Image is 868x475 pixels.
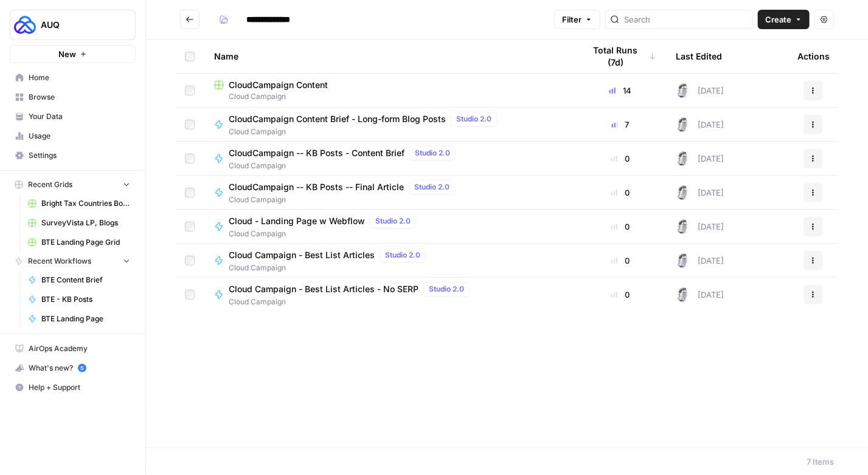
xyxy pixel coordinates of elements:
div: [DATE] [676,185,724,200]
button: Create [758,10,810,29]
img: 28dbpmxwbe1lgts1kkshuof3rm4g [676,253,690,268]
span: Studio 2.0 [415,148,450,159]
a: CloudCampaign -- KB Posts - Content BriefStudio 2.0Cloud Campaign [214,146,565,171]
input: Search [624,13,748,26]
span: Cloud Campaign [229,296,474,307]
span: CloudCampaign Content Brief - Long-form Blog Posts [229,113,446,125]
button: What's new? 5 [10,358,136,378]
span: Cloud Campaign [214,91,565,102]
span: New [58,48,76,60]
img: 28dbpmxwbe1lgts1kkshuof3rm4g [676,117,690,132]
span: BTE Landing Page Grid [41,237,130,248]
span: Studio 2.0 [414,182,450,193]
span: CloudCampaign -- KB Posts - Content Brief [229,147,404,159]
button: Filter [554,10,600,29]
img: 28dbpmxwbe1lgts1kkshuof3rm4g [676,287,690,302]
span: SurveyVista LP, Blogs [41,217,130,228]
span: AUQ [41,19,114,31]
div: [DATE] [676,287,724,302]
a: Cloud Campaign - Best List ArticlesStudio 2.0Cloud Campaign [214,248,565,273]
span: BTE Content Brief [41,275,130,285]
div: Name [214,39,565,73]
span: Settings [29,150,130,161]
span: Cloud Campaign [229,126,502,137]
div: Last Edited [676,39,722,73]
a: Browse [10,87,136,107]
div: Total Runs (7d) [585,39,656,73]
a: CloudCampaign ContentCloud Campaign [214,79,565,102]
span: Cloud Campaign - Best List Articles [229,249,375,261]
a: Cloud - Landing Page w WebflowStudio 2.0Cloud Campaign [214,214,565,239]
div: Actions [797,39,830,73]
span: Cloud Campaign - Best List Articles - No SERP [229,283,418,295]
span: Filter [562,13,582,26]
a: SurveyVista LP, Blogs [23,213,136,233]
button: New [10,45,136,63]
a: Bright Tax Countries Bottom Tier Grid [23,194,136,213]
span: Your Data [29,111,130,122]
span: Home [29,72,130,83]
a: CloudCampaign -- KB Posts -- Final ArticleStudio 2.0Cloud Campaign [214,180,565,205]
div: 7 Items [807,456,834,468]
span: Recent Grids [28,179,72,190]
span: Studio 2.0 [385,250,420,261]
span: Studio 2.0 [456,114,491,125]
span: BTE - KB Posts [41,294,130,305]
a: Your Data [10,107,136,126]
div: [DATE] [676,219,724,234]
div: 0 [585,152,656,165]
button: Recent Grids [10,176,136,194]
span: Recent Workflows [28,256,91,267]
span: Cloud Campaign [229,194,460,205]
button: Go back [180,10,200,29]
a: 5 [78,364,86,372]
a: CloudCampaign Content Brief - Long-form Blog PostsStudio 2.0Cloud Campaign [214,112,565,137]
span: AirOps Academy [29,343,130,354]
div: 0 [585,220,656,233]
span: Cloud - Landing Page w Webflow [229,215,365,227]
span: Cloud Campaign [229,160,460,171]
span: BTE Landing Page [41,313,130,324]
span: Studio 2.0 [429,284,464,295]
span: Help + Support [29,382,130,393]
a: BTE Landing Page Grid [23,233,136,252]
div: 14 [585,84,656,97]
span: Create [765,13,791,26]
div: [DATE] [676,151,724,166]
button: Recent Workflows [10,252,136,270]
div: [DATE] [676,83,724,98]
span: CloudCampaign Content [229,79,328,91]
img: 28dbpmxwbe1lgts1kkshuof3rm4g [676,83,690,98]
span: CloudCampaign -- KB Posts -- Final Article [229,181,404,193]
a: AirOps Academy [10,339,136,358]
a: BTE Landing Page [23,309,136,329]
span: Cloud Campaign [229,228,421,239]
a: Cloud Campaign - Best List Articles - No SERPStudio 2.0Cloud Campaign [214,282,565,307]
button: Help + Support [10,378,136,397]
a: BTE Content Brief [23,270,136,290]
a: BTE - KB Posts [23,290,136,309]
div: What's new? [10,359,135,377]
span: Usage [29,131,130,142]
div: [DATE] [676,253,724,268]
a: Usage [10,126,136,146]
div: 7 [585,118,656,131]
a: Home [10,68,136,87]
button: Workspace: AUQ [10,10,136,40]
img: 28dbpmxwbe1lgts1kkshuof3rm4g [676,151,690,166]
span: Studio 2.0 [375,216,411,227]
div: 0 [585,289,656,301]
span: Browse [29,92,130,103]
span: Bright Tax Countries Bottom Tier Grid [41,198,130,209]
span: Cloud Campaign [229,262,431,273]
img: 28dbpmxwbe1lgts1kkshuof3rm4g [676,185,690,200]
text: 5 [80,365,83,371]
img: AUQ Logo [14,14,36,36]
div: 0 [585,255,656,267]
img: 28dbpmxwbe1lgts1kkshuof3rm4g [676,219,690,234]
a: Settings [10,146,136,165]
div: [DATE] [676,117,724,132]
div: 0 [585,186,656,199]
